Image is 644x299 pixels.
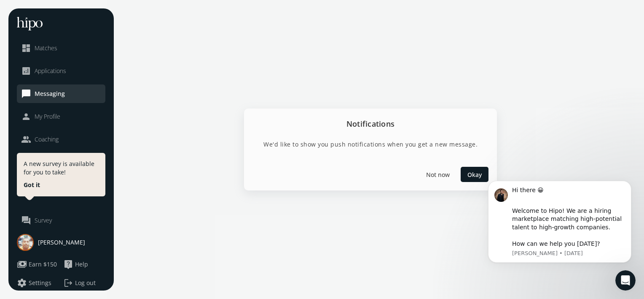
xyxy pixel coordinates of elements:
a: paymentsEarn $150 [17,259,59,269]
span: Coaching [35,135,59,144]
span: Help [75,260,88,269]
span: Survey [35,216,52,225]
button: Got it [24,181,40,189]
a: live_helpHelp [63,259,105,269]
a: question_answerSurvey [21,215,101,226]
button: logoutLog out [63,278,105,288]
span: Earn $150 [29,260,57,269]
span: settings [17,278,27,288]
button: live_helpHelp [63,259,88,269]
button: Okay [461,167,488,182]
a: settingsSettings [17,278,59,288]
p: A new survey is available for you to take! [24,160,99,177]
span: payments [17,259,27,269]
span: Okay [467,170,482,179]
h2: Notifications [244,109,497,139]
span: person [21,111,31,122]
span: logout [63,278,73,288]
p: We'd like to show you push notifications when you get a new message. [254,139,487,149]
a: peopleCoaching [21,134,101,144]
a: dashboardMatches [21,43,101,53]
span: Matches [35,44,57,52]
button: Not now [423,167,453,182]
a: analyticsApplications [21,66,101,76]
span: Applications [35,67,66,75]
span: My Profile [35,112,60,121]
span: Not now [426,170,450,179]
span: dashboard [21,43,31,53]
img: hh-logo-white [17,17,43,30]
a: personMy Profile [21,111,101,122]
iframe: Intercom notifications message [475,170,644,295]
span: Messaging [35,90,65,98]
span: people [21,134,31,144]
span: analytics [21,66,31,76]
a: chat_bubbleMessaging [21,89,101,99]
iframe: Intercom live chat [615,270,636,291]
img: user-photo [17,234,34,251]
button: settingsSettings [17,278,51,288]
span: Log out [75,279,96,287]
button: paymentsEarn $150 [17,259,57,269]
span: Settings [29,279,51,287]
span: chat_bubble [21,89,31,99]
span: [PERSON_NAME] [38,238,85,247]
span: question_answer [21,215,31,226]
span: live_help [63,259,73,269]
